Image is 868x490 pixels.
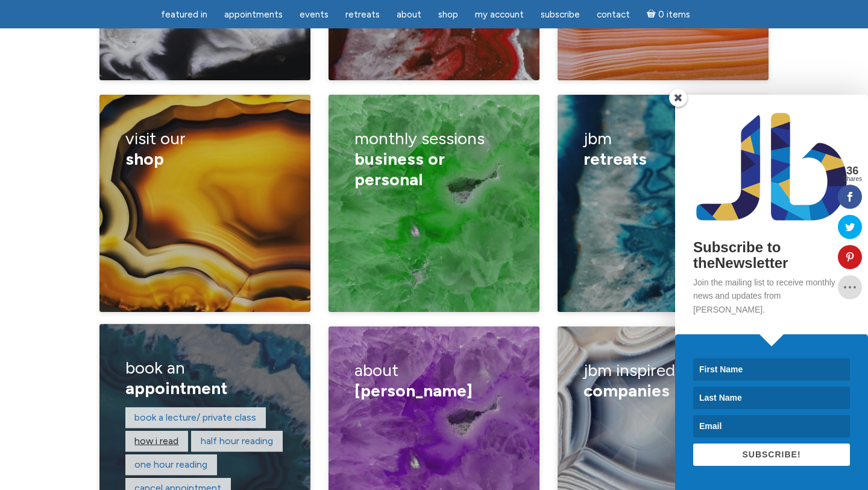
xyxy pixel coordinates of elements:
a: How I read [134,435,178,447]
span: retreats [583,148,647,169]
span: 0 items [658,10,690,19]
span: About [397,9,421,20]
h3: book an [125,349,285,407]
span: SUBSCRIBE! [742,450,800,459]
i: Cart [647,9,658,20]
span: featured in [161,9,207,20]
h3: JBM [583,120,743,177]
a: About [389,3,429,27]
a: Appointments [217,3,290,27]
h3: about [354,352,514,409]
a: My Account [468,3,531,27]
span: shop [125,148,164,169]
span: Shares [843,176,862,182]
a: Shop [431,3,465,27]
h2: Subscribe to theNewsletter [693,240,850,272]
a: Half hour reading [201,435,273,447]
span: [PERSON_NAME] [354,380,473,401]
a: Subscribe [533,3,587,27]
span: Appointments [224,9,283,20]
span: Retreats [345,9,380,20]
span: 36 [843,165,862,176]
button: SUBSCRIBE! [693,444,850,466]
input: Email [693,415,850,437]
span: business or personal [354,148,445,189]
span: appointment [125,378,227,398]
h3: visit our [125,120,285,177]
a: Contact [590,3,637,27]
span: My Account [475,9,524,20]
input: First Name [693,358,850,381]
a: featured in [154,3,215,27]
h3: monthly sessions [354,120,514,198]
span: Events [300,9,329,20]
a: Events [292,3,336,27]
span: Subscribe [541,9,580,20]
a: Retreats [338,3,387,27]
p: Join the mailing list to receive monthly news and updates from [PERSON_NAME]. [693,276,850,316]
a: Cart0 items [640,2,697,27]
a: Book a lecture/ private class [134,412,256,423]
h3: jbm inspired [583,352,743,409]
a: One hour reading [134,459,207,470]
input: Last Name [693,387,850,409]
span: Shop [438,9,458,20]
span: Companies [583,380,670,401]
span: Contact [597,9,630,20]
